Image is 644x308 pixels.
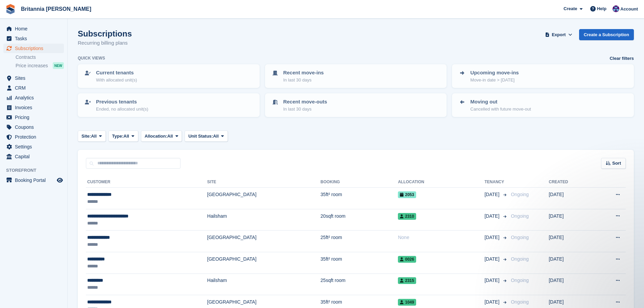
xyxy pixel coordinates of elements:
div: None [398,234,484,241]
span: [DATE] [484,191,501,198]
td: [DATE] [549,188,593,209]
a: Recent move-outs In last 30 days [266,94,446,116]
th: Site [207,177,320,188]
p: Moving out [470,98,531,106]
td: [DATE] [549,231,593,252]
a: Create a Subscription [579,29,634,40]
td: 25sqft room [320,274,398,295]
p: Recurring billing plans [78,39,132,47]
p: Recent move-ins [283,69,324,77]
td: [DATE] [549,209,593,231]
a: menu [3,103,64,112]
span: Ongoing [511,278,529,283]
span: Settings [15,142,55,151]
span: Price increases [16,63,48,69]
td: [DATE] [549,252,593,274]
span: Home [15,24,55,33]
span: All [91,133,97,140]
span: 2310 [398,213,416,220]
a: Current tenants With allocated unit(s) [78,65,259,87]
td: [GEOGRAPHIC_DATA] [207,188,320,209]
p: Cancelled with future move-out [470,106,531,113]
a: menu [3,152,64,161]
span: All [213,133,219,140]
span: All [123,133,129,140]
th: Customer [86,177,207,188]
span: Ongoing [511,192,529,197]
span: Sort [612,160,621,167]
span: Protection [15,132,55,142]
th: Allocation [398,177,484,188]
span: 0026 [398,256,416,263]
span: Storefront [6,167,67,174]
span: [DATE] [484,234,501,241]
p: Move-in date > [DATE] [470,77,519,84]
a: Moving out Cancelled with future move-out [453,94,633,116]
a: menu [3,34,64,43]
td: [GEOGRAPHIC_DATA] [207,252,320,274]
span: Type: [112,133,124,140]
span: Ongoing [511,235,529,240]
img: Becca Clark [613,5,619,12]
span: Allocation: [145,133,167,140]
button: Site: All [78,131,106,142]
a: menu [3,142,64,151]
span: 2053 [398,191,416,198]
p: In last 30 days [283,106,327,113]
span: Coupons [15,122,55,132]
span: Subscriptions [15,44,55,53]
span: Site: [81,133,91,140]
th: Created [549,177,593,188]
span: Tasks [15,34,55,43]
span: Invoices [15,103,55,112]
span: Pricing [15,113,55,122]
th: Booking [320,177,398,188]
p: Upcoming move-ins [470,69,519,77]
p: In last 30 days [283,77,324,84]
span: [DATE] [484,277,501,284]
a: Preview store [56,176,64,184]
a: menu [3,132,64,142]
span: Sites [15,73,55,83]
a: menu [3,73,64,83]
p: Ended, no allocated unit(s) [96,106,148,113]
a: menu [3,24,64,33]
td: Hailsham [207,209,320,231]
h1: Subscriptions [78,29,132,38]
h6: Quick views [78,55,105,61]
a: menu [3,122,64,132]
div: NEW [53,62,64,69]
button: Type: All [109,131,138,142]
p: With allocated unit(s) [96,77,137,84]
a: Price increases NEW [16,62,64,69]
a: Upcoming move-ins Move-in date > [DATE] [453,65,633,87]
a: menu [3,113,64,122]
a: menu [3,83,64,93]
button: Unit Status: All [185,131,228,142]
span: Ongoing [511,256,529,262]
button: Export [544,29,574,40]
span: [DATE] [484,256,501,263]
p: Current tenants [96,69,137,77]
a: Contracts [16,54,64,61]
span: Analytics [15,93,55,102]
td: 25ft² room [320,231,398,252]
button: Allocation: All [141,131,182,142]
span: All [167,133,173,140]
td: 35ft² room [320,252,398,274]
td: Hailsham [207,274,320,295]
span: Help [597,5,606,12]
span: Booking Portal [15,175,55,185]
span: Export [552,31,566,38]
td: [DATE] [549,274,593,295]
span: Unit Status: [188,133,213,140]
td: [GEOGRAPHIC_DATA] [207,231,320,252]
p: Previous tenants [96,98,148,106]
a: Recent move-ins In last 30 days [266,65,446,87]
a: Previous tenants Ended, no allocated unit(s) [78,94,259,116]
img: stora-icon-8386f47178a22dfd0bd8f6a31ec36ba5ce8667c1dd55bd0f319d3a0aa187defe.svg [5,4,16,14]
span: Ongoing [511,213,529,219]
a: Britannia [PERSON_NAME] [18,3,94,15]
span: Ongoing [511,299,529,305]
a: menu [3,93,64,102]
